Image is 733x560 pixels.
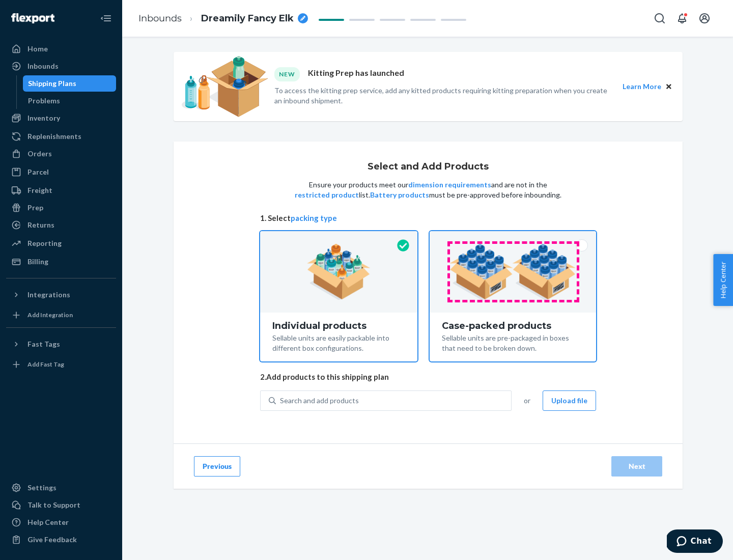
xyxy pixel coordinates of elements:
[27,535,77,545] div: Give Feedback
[260,213,596,223] span: 1. Select
[611,456,662,477] button: Next
[27,517,69,527] div: Help Center
[27,167,49,177] div: Parcel
[667,529,723,555] iframe: Opens a widget where you can chat to one of our agents
[27,238,62,248] div: Reporting
[27,257,48,267] div: Billing
[6,254,116,270] a: Billing
[6,58,116,74] a: Inbounds
[6,128,116,145] a: Replenishments
[27,149,52,159] div: Orders
[6,531,116,548] button: Give Feedback
[27,61,59,71] div: Inbounds
[27,203,43,213] div: Prep
[27,185,52,195] div: Freight
[291,213,337,223] button: packing type
[370,190,429,200] button: Battery products
[620,461,654,471] div: Next
[23,75,117,92] a: Shipping Plans
[274,67,300,81] div: NEW
[201,12,294,25] span: Dreamily Fancy Elk
[368,162,489,172] h1: Select and Add Products
[130,4,316,34] ol: breadcrumbs
[27,500,80,510] div: Talk to Support
[28,78,76,89] div: Shipping Plans
[408,180,491,190] button: dimension requirements
[6,217,116,233] a: Returns
[23,93,117,109] a: Problems
[650,8,670,29] button: Open Search Box
[295,190,359,200] button: restricted product
[138,13,182,24] a: Inbounds
[442,321,584,331] div: Case-packed products
[6,41,116,57] a: Home
[6,235,116,251] a: Reporting
[27,290,70,300] div: Integrations
[449,244,576,300] img: case-pack.59cecea509d18c883b923b81aeac6d0b.png
[6,164,116,180] a: Parcel
[623,81,661,92] button: Learn More
[307,244,371,300] img: individual-pack.facf35554cb0f1810c75b2bd6df2d64e.png
[27,44,48,54] div: Home
[272,331,405,353] div: Sellable units are easily packable into different box configurations.
[27,131,81,142] div: Replenishments
[6,514,116,530] a: Help Center
[27,483,57,493] div: Settings
[280,396,359,406] div: Search and add products
[524,396,530,406] span: or
[27,360,64,369] div: Add Fast Tag
[27,339,60,349] div: Fast Tags
[6,200,116,216] a: Prep
[272,321,405,331] div: Individual products
[6,497,116,513] button: Talk to Support
[694,8,715,29] button: Open account menu
[260,372,596,382] span: 2. Add products to this shipping plan
[6,480,116,496] a: Settings
[96,8,116,29] button: Close Navigation
[442,331,584,353] div: Sellable units are pre-packaged in boxes that need to be broken down.
[274,86,613,106] p: To access the kitting prep service, add any kitted products requiring kitting preparation when yo...
[543,390,596,411] button: Upload file
[194,456,240,477] button: Previous
[6,146,116,162] a: Orders
[672,8,692,29] button: Open notifications
[6,110,116,126] a: Inventory
[27,113,60,123] div: Inventory
[294,180,562,200] p: Ensure your products meet our and are not in the list. must be pre-approved before inbounding.
[713,254,733,306] button: Help Center
[6,287,116,303] button: Integrations
[6,336,116,352] button: Fast Tags
[6,307,116,323] a: Add Integration
[11,13,54,23] img: Flexport logo
[28,96,60,106] div: Problems
[6,356,116,373] a: Add Fast Tag
[27,311,73,319] div: Add Integration
[663,81,674,92] button: Close
[6,182,116,199] a: Freight
[27,220,54,230] div: Returns
[308,67,404,81] p: Kitting Prep has launched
